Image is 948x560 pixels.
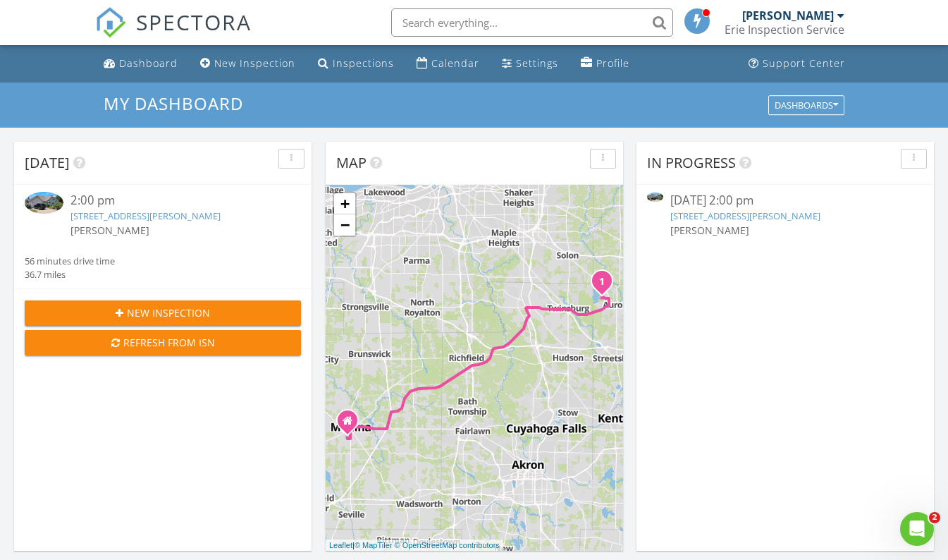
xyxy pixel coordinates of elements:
[95,7,126,38] img: The Best Home Inspection Software - Spectora
[104,92,243,115] span: My Dashboard
[127,305,210,320] span: New Inspection
[431,56,479,70] div: Calendar
[496,51,564,77] a: Settings
[900,512,934,546] iframe: Intercom live chat
[329,541,352,549] a: Leaflet
[334,193,355,214] a: Zoom in
[647,193,663,202] img: 9359288%2Fcover_photos%2FELwHzgxA0Xb1xKQPE3uw%2Fsmall.jpg
[391,8,673,37] input: Search everything...
[647,153,736,172] span: In Progress
[195,51,301,77] a: New Inspection
[602,281,610,289] div: 310 Blair Cir, Aurora, OH 44202
[743,51,851,77] a: Support Center
[25,330,301,355] button: Refresh from ISN
[395,541,500,549] a: © OpenStreetMap contributors
[347,420,356,429] div: 941 Countryside Dr, Medina OH 44256
[725,23,844,37] div: Erie Inspection Service
[333,56,394,70] div: Inspections
[763,56,845,70] div: Support Center
[25,255,115,268] div: 56 minutes drive time
[70,224,149,237] span: [PERSON_NAME]
[596,56,629,70] div: Profile
[647,192,923,254] a: [DATE] 2:00 pm [STREET_ADDRESS][PERSON_NAME] [PERSON_NAME]
[575,51,635,77] a: Profile
[95,19,252,49] a: SPECTORA
[599,277,605,287] i: 1
[326,540,503,552] div: |
[929,512,940,523] span: 2
[312,51,400,77] a: Inspections
[768,95,844,115] button: Dashboards
[214,56,295,70] div: New Inspection
[516,56,558,70] div: Settings
[411,51,485,77] a: Calendar
[70,192,278,209] div: 2:00 pm
[25,300,301,326] button: New Inspection
[670,224,749,237] span: [PERSON_NAME]
[334,214,355,236] a: Zoom out
[25,268,115,281] div: 36.7 miles
[98,51,183,77] a: Dashboard
[119,56,178,70] div: Dashboard
[670,192,901,209] div: [DATE] 2:00 pm
[355,541,393,549] a: © MapTiler
[25,153,70,172] span: [DATE]
[25,192,301,281] a: 2:00 pm [STREET_ADDRESS][PERSON_NAME] [PERSON_NAME] 56 minutes drive time 36.7 miles
[336,153,367,172] span: Map
[36,335,290,350] div: Refresh from ISN
[775,100,838,110] div: Dashboards
[25,192,63,214] img: 9359288%2Fcover_photos%2FELwHzgxA0Xb1xKQPE3uw%2Fsmall.jpg
[70,209,221,222] a: [STREET_ADDRESS][PERSON_NAME]
[742,8,834,23] div: [PERSON_NAME]
[136,7,252,37] span: SPECTORA
[670,209,820,222] a: [STREET_ADDRESS][PERSON_NAME]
